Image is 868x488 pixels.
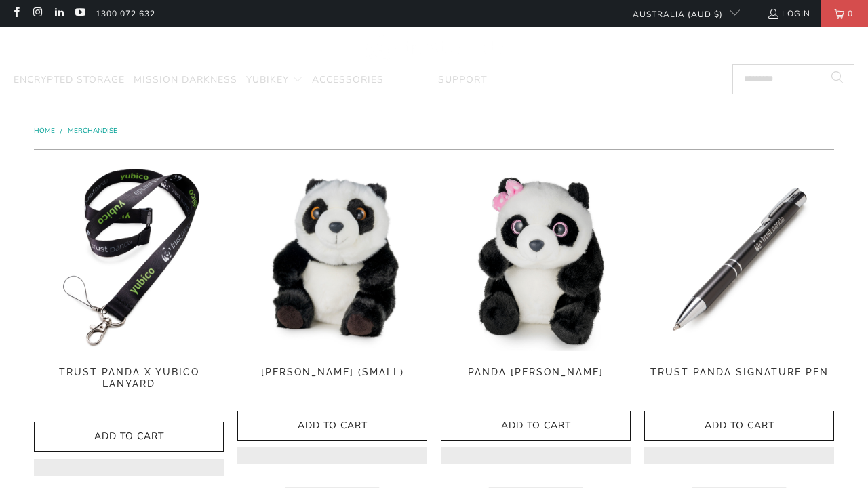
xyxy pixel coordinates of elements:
[134,73,237,86] span: Mission Darkness
[455,420,616,432] span: Add to Cart
[34,126,55,136] span: Home
[96,6,155,21] a: 1300 072 632
[14,73,125,86] span: Encrypted Storage
[134,64,237,96] a: Mission Darkness
[246,73,289,86] span: YubiKey
[53,8,64,19] a: Trust Panda Australia on LinkedIn
[644,163,834,353] img: Trust Panda Signature Pen - Trust Panda
[237,367,427,396] a: [PERSON_NAME] (Small)
[34,367,224,390] span: Trust Panda x Yubico Lanyard
[34,422,224,452] button: Add to Cart
[365,34,504,62] img: Trust Panda Australia
[68,126,117,136] a: Merchandise
[252,420,413,432] span: Add to Cart
[393,73,429,86] span: Merch
[237,411,427,441] button: Add to Cart
[441,367,631,396] a: Panda [PERSON_NAME]
[767,6,810,21] a: Login
[438,73,487,86] span: Support
[441,411,631,441] button: Add to Cart
[34,163,224,353] img: Trust Panda Yubico Lanyard - Trust Panda
[34,126,57,136] a: Home
[644,367,834,396] a: Trust Panda Signature Pen
[237,367,427,378] span: [PERSON_NAME] (Small)
[237,163,427,353] a: Panda Lin Lin (Small) - Trust Panda Panda Lin Lin (Small) - Trust Panda
[34,367,224,408] a: Trust Panda x Yubico Lanyard
[644,367,834,378] span: Trust Panda Signature Pen
[441,367,631,378] span: Panda [PERSON_NAME]
[312,73,384,86] span: Accessories
[237,163,427,353] img: Panda Lin Lin (Small) - Trust Panda
[441,163,631,353] img: Panda Lin Lin Sparkle - Trust Panda
[658,420,820,432] span: Add to Cart
[10,8,22,19] a: Trust Panda Australia on Facebook
[60,126,62,136] span: /
[74,8,85,19] a: Trust Panda Australia on YouTube
[31,8,43,19] a: Trust Panda Australia on Instagram
[246,64,303,96] summary: YubiKey
[438,64,487,96] a: Support
[14,64,487,96] nav: Translation missing: en.navigation.header.main_nav
[821,64,854,94] button: Search
[732,64,854,94] input: Search...
[312,64,384,96] a: Accessories
[48,431,210,443] span: Add to Cart
[14,64,125,96] a: Encrypted Storage
[644,411,834,441] button: Add to Cart
[393,64,429,96] a: Merch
